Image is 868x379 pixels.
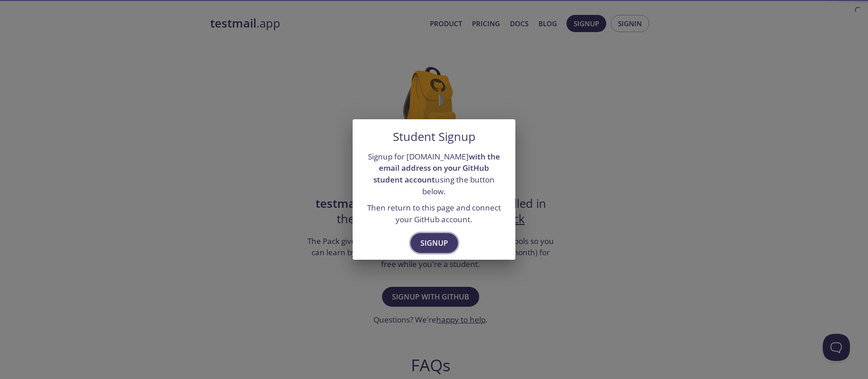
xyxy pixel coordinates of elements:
[410,233,458,253] button: Signup
[363,151,505,197] p: Signup for [DOMAIN_NAME] using the button below.
[373,151,500,185] strong: with the email address on your GitHub student account
[420,237,448,249] span: Signup
[393,130,476,144] h5: Student Signup
[363,202,505,225] p: Then return to this page and connect your GitHub account.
